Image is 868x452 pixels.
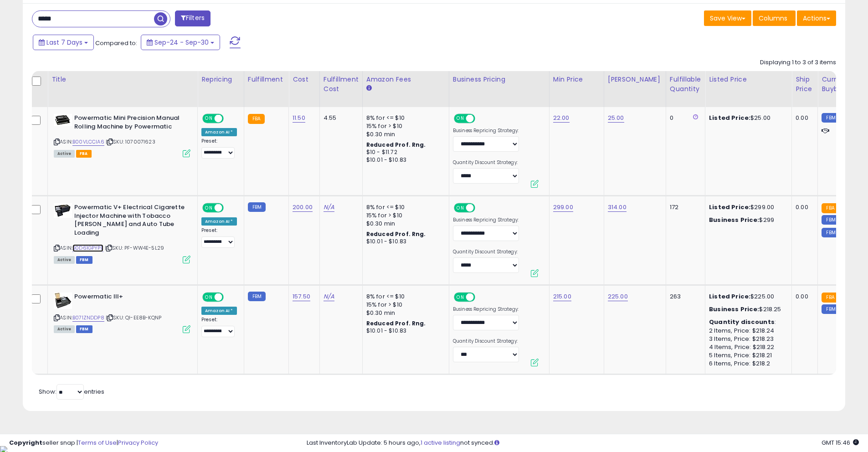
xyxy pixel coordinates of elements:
[9,439,158,447] div: seller snap | |
[366,203,442,211] div: 8% for <= $10
[796,293,811,301] div: 0.00
[201,227,237,248] div: Preset:
[33,35,94,50] button: Last 7 Days
[74,114,185,133] b: Powermatic Mini Precision Manual Rolling Machine by Powermatic
[293,292,310,301] a: 157.50
[366,319,426,327] b: Reduced Prof. Rng.
[54,114,190,156] div: ASIN:
[201,75,240,84] div: Repricing
[709,343,785,351] div: 4 Items, Price: $218.22
[822,203,838,213] small: FBA
[76,325,92,333] span: FBM
[366,309,442,317] div: $0.30 min
[95,39,137,47] span: Compared to:
[201,307,237,315] div: Amazon AI *
[709,203,750,211] b: Listed Price:
[709,335,785,343] div: 3 Items, Price: $218.23
[54,114,72,126] img: 31eXdh1RSgL._SL40_.jpg
[366,84,372,92] small: Amazon Fees.
[293,113,305,123] a: 11.50
[709,327,785,335] div: 2 Items, Price: $218.24
[670,114,698,122] div: 0
[453,159,519,166] label: Quantity Discount Strategy:
[796,114,811,122] div: 0.00
[54,325,75,333] span: All listings currently available for purchase on Amazon
[54,150,75,158] span: All listings currently available for purchase on Amazon
[553,75,600,84] div: Min Price
[366,211,442,220] div: 15% for > $10
[222,204,237,212] span: OFF
[324,203,334,212] a: N/A
[709,113,750,122] b: Listed Price:
[822,293,838,303] small: FBA
[248,292,266,301] small: FBM
[78,438,117,447] a: Terms of Use
[248,202,266,212] small: FBM
[670,203,698,211] div: 172
[54,203,190,262] div: ASIN:
[704,10,751,26] button: Save View
[366,130,442,139] div: $0.30 min
[455,204,466,212] span: ON
[54,293,190,332] div: ASIN:
[822,113,839,123] small: FBM
[307,439,859,447] div: Last InventoryLab Update: 5 hours ago, not synced.
[553,113,570,123] a: 22.00
[453,217,519,223] label: Business Repricing Strategy:
[72,138,104,146] a: B00VLCCIA6
[453,75,545,84] div: Business Pricing
[46,38,82,47] span: Last 7 Days
[608,113,624,123] a: 25.00
[709,305,759,313] b: Business Price:
[474,293,488,301] span: OFF
[118,438,158,447] a: Privacy Policy
[248,114,265,124] small: FBA
[366,293,442,301] div: 8% for <= $10
[9,438,42,447] strong: Copyright
[222,293,237,301] span: OFF
[366,75,445,84] div: Amazon Fees
[248,75,285,84] div: Fulfillment
[366,301,442,309] div: 15% for > $10
[709,114,785,122] div: $25.00
[709,318,785,326] div: :
[366,141,426,149] b: Reduced Prof. Rng.
[709,75,788,84] div: Listed Price
[106,138,155,145] span: | SKU: 1070071623
[366,327,442,335] div: $10.01 - $10.83
[76,256,92,264] span: FBM
[553,203,573,212] a: 299.00
[39,387,104,396] span: Show: entries
[72,314,104,322] a: B071ZNDDP8
[709,292,750,301] b: Listed Price:
[608,292,628,301] a: 225.00
[474,115,488,123] span: OFF
[201,128,237,136] div: Amazon AI *
[796,75,814,94] div: Ship Price
[324,292,334,301] a: N/A
[293,203,313,212] a: 200.00
[608,203,627,212] a: 314.00
[293,75,316,84] div: Cost
[72,244,103,252] a: B0D61GPYPB
[709,216,785,224] div: $299
[474,204,488,212] span: OFF
[670,293,698,301] div: 263
[54,203,72,218] img: 31d+HILUsxL._SL40_.jpg
[203,204,215,212] span: ON
[753,10,796,26] button: Columns
[74,293,185,303] b: Powermatic III+
[54,256,75,264] span: All listings currently available for purchase on Amazon
[366,230,426,238] b: Reduced Prof. Rng.
[553,292,571,301] a: 215.00
[453,128,519,134] label: Business Repricing Strategy:
[366,114,442,122] div: 8% for <= $10
[709,216,759,224] b: Business Price:
[201,217,237,226] div: Amazon AI *
[455,115,466,123] span: ON
[796,203,811,211] div: 0.00
[709,305,785,313] div: $218.25
[455,293,466,301] span: ON
[709,318,775,326] b: Quantity discounts
[324,75,359,94] div: Fulfillment Cost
